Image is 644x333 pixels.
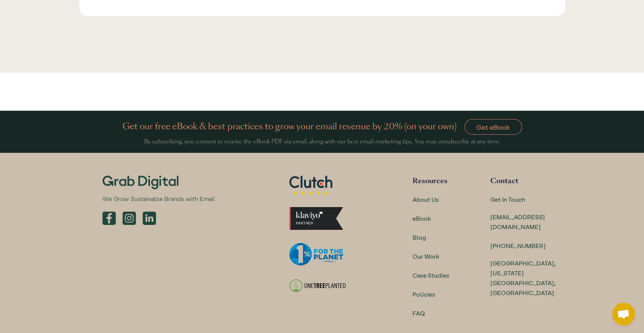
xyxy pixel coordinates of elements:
img: We are rated on Clutch.co [289,176,332,207]
img: Grab Digital email marketing on social channels [143,212,156,225]
img: Grab Digital email marketing on social channels [102,212,116,225]
a: Policies [413,289,435,299]
a: Grab Digital email marketing on social channels [102,212,123,225]
a: Grab Digital email marketing on social channels [143,212,163,225]
a: FAQ [413,308,425,318]
a: [GEOGRAPHIC_DATA], [US_STATE][GEOGRAPHIC_DATA], [GEOGRAPHIC_DATA] [490,258,556,298]
div: By subscribing, you consent to receive the eBook PDF via email, along with our best email marketi... [82,137,562,146]
div: [GEOGRAPHIC_DATA], [US_STATE] [GEOGRAPHIC_DATA], [GEOGRAPHIC_DATA] [490,258,556,298]
h4: Get our free eBook & best practices to grow your email revenue by 20% (on your own) [123,120,464,134]
div: Contact [490,176,556,185]
div: Open chat [612,303,635,325]
a: Our Work [413,251,439,261]
a: Case Studies [413,270,449,280]
a: About Us [413,195,439,204]
p: We Grow Sustainable Brands with Email [102,189,243,204]
img: Grab Digital eCommerce email marketing [102,176,178,189]
a: Get In Touch [490,195,525,204]
div: Resources [413,176,471,185]
a: [PHONE_NUMBER] [490,241,546,251]
img: We are a Klaviyo email marketing agency partner [289,207,343,242]
img: Grab Digital email marketing on social channels [123,212,136,225]
a: [EMAIL_ADDRESS][DOMAIN_NAME] [490,212,556,232]
a: Get eBook [464,119,522,135]
img: We plant trees for every unique email send [289,279,346,305]
a: Grab Digital email marketing on social channels [123,212,143,225]
a: Blog [413,232,426,242]
img: We are a proud member of 1% for the planet [289,242,344,279]
a: eBook [413,214,431,223]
